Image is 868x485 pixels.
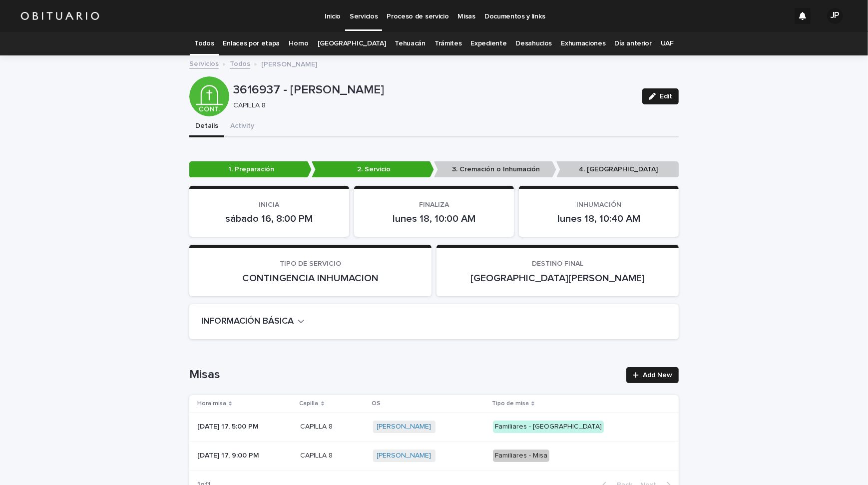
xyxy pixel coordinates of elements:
[20,6,100,26] img: HUM7g2VNRLqGMmR9WVqf
[827,8,843,24] div: JP
[532,260,583,267] span: DESTINO FINAL
[312,161,434,178] p: 2. Servicio
[197,398,226,409] p: Hora misa
[366,213,502,225] p: lunes 18, 10:00 AM
[661,32,674,55] a: UAF
[230,57,250,69] a: Todos
[395,32,426,55] a: Tehuacán
[626,367,679,383] a: Add New
[515,32,552,55] a: Desahucios
[470,32,506,55] a: Expediente
[189,116,224,137] button: Details
[189,441,679,470] tr: [DATE] 17, 9:00 PM[DATE] 17, 9:00 PM CAPILLA 8CAPILLA 8 [PERSON_NAME] Familiares - Misa
[201,316,294,327] h2: INFORMACIÓN BÁSICA
[434,161,556,178] p: 3. Cremación o Inhumación
[419,201,449,208] span: FINALIZA
[377,423,432,431] a: [PERSON_NAME]
[615,32,652,55] a: Día anterior
[643,372,672,379] span: Add New
[189,368,620,382] h1: Misas
[448,272,667,284] p: [GEOGRAPHIC_DATA][PERSON_NAME]
[233,83,634,97] p: 3616937 - [PERSON_NAME]
[280,260,341,267] span: TIPO DE SERVICIO
[372,398,381,409] p: OS
[556,161,679,178] p: 4. [GEOGRAPHIC_DATA]
[194,32,214,55] a: Todos
[377,452,432,460] a: [PERSON_NAME]
[301,450,335,460] p: CAPILLA 8
[301,421,335,431] p: CAPILLA 8
[434,32,462,55] a: Trámites
[660,93,672,100] span: Edit
[189,161,312,178] p: 1. Preparación
[224,116,260,137] button: Activity
[201,316,305,327] button: INFORMACIÓN BÁSICA
[201,272,420,284] p: CONTINGENCIA INHUMACION
[493,421,604,433] div: Familiares - [GEOGRAPHIC_DATA]
[576,201,621,208] span: INHUMACIÓN
[197,450,261,460] p: [DATE] 17, 9:00 PM
[201,213,337,225] p: sábado 16, 8:00 PM
[261,58,317,69] p: [PERSON_NAME]
[197,421,261,431] p: [DATE] 17, 5:00 PM
[531,213,667,225] p: lunes 18, 10:40 AM
[300,398,319,409] p: Capilla
[318,32,386,55] a: [GEOGRAPHIC_DATA]
[259,201,280,208] span: INICIA
[223,32,280,55] a: Enlaces por etapa
[189,413,679,442] tr: [DATE] 17, 5:00 PM[DATE] 17, 5:00 PM CAPILLA 8CAPILLA 8 [PERSON_NAME] Familiares - [GEOGRAPHIC_DATA]
[189,57,219,69] a: Servicios
[493,450,549,462] div: Familiares - Misa
[561,32,605,55] a: Exhumaciones
[642,88,679,104] button: Edit
[233,101,630,110] p: CAPILLA 8
[492,398,529,409] p: Tipo de misa
[289,32,308,55] a: Horno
